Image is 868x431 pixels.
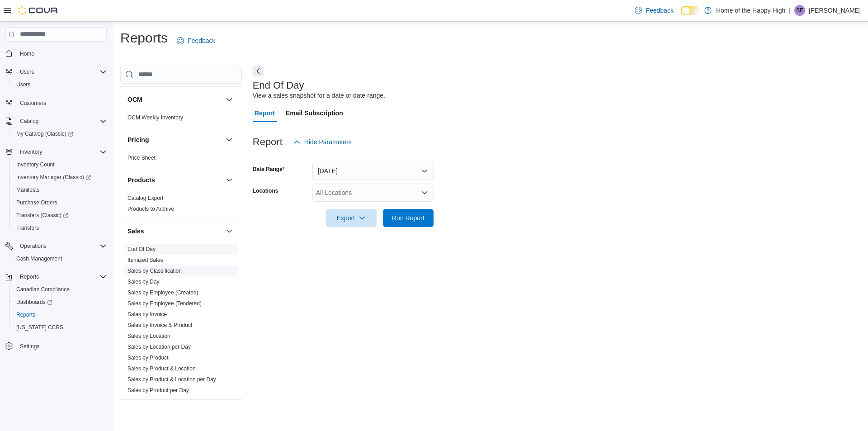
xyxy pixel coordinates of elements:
button: Sales [127,227,222,236]
a: Inventory Manager (Classic) [9,171,110,184]
a: Transfers [13,223,42,233]
label: Locations [253,187,278,194]
span: Report [255,104,275,122]
span: Feedback [188,36,215,45]
span: Users [16,66,107,77]
a: Transfers (Classic) [13,210,72,221]
div: Products [120,193,242,218]
span: Sales by Employee (Tendered) [127,300,202,307]
span: Operations [20,242,47,250]
span: Reports [20,273,39,280]
span: Manifests [13,185,107,195]
a: Catalog Export [127,195,163,201]
a: Home [16,48,38,59]
a: My Catalog (Classic) [13,128,77,139]
h1: Reports [120,29,168,47]
button: Export [326,209,377,227]
span: Sales by Classification [127,267,182,275]
span: Canadian Compliance [16,286,70,293]
span: Sales by Invoice & Product [127,322,192,329]
a: OCM Weekly Inventory [127,114,183,121]
a: Sales by Invoice & Product [127,322,192,328]
div: View a sales snapshot for a date or date range. [253,91,385,100]
span: Operations [16,241,107,251]
button: Manifests [9,184,110,196]
span: My Catalog (Classic) [16,130,73,137]
span: My Catalog (Classic) [13,128,107,139]
a: End Of Day [127,246,156,252]
p: | [789,5,791,16]
a: Users [13,79,34,90]
a: Sales by Employee (Tendered) [127,300,202,307]
a: Sales by Product & Location [127,365,196,372]
span: Users [20,68,34,76]
button: Reports [9,308,110,321]
span: Inventory Count [16,161,55,168]
span: Transfers (Classic) [16,212,68,219]
a: Sales by Product & Location per Day [127,376,216,383]
span: Cash Management [13,253,107,264]
button: Pricing [127,135,222,144]
a: My Catalog (Classic) [9,128,110,140]
a: Sales by Invoice [127,311,167,317]
span: Purchase Orders [16,199,57,206]
button: Products [127,175,222,185]
a: Dashboards [13,297,56,308]
button: Catalog [2,115,110,128]
img: Cova [18,6,59,15]
a: Dashboards [9,296,110,308]
a: Products to Archive [127,206,174,212]
span: Catalog [16,116,107,127]
span: Sales by Location [127,332,170,340]
a: Sales by Location per Day [127,344,191,350]
h3: End Of Day [253,80,304,91]
button: Operations [16,241,50,251]
button: Reports [2,270,110,283]
div: Pricing [120,152,242,167]
span: Reports [16,311,35,318]
div: Samuel Fitsum [794,5,805,16]
h3: Sales [127,227,144,236]
span: Run Report [392,213,425,223]
a: Itemized Sales [127,257,163,263]
span: Inventory [16,147,107,157]
span: Settings [16,340,107,351]
h3: Pricing [127,135,149,144]
button: Run Report [383,209,434,227]
button: Canadian Compliance [9,283,110,296]
a: Sales by Location [127,333,170,339]
span: Reports [13,309,107,320]
a: Reports [13,309,39,320]
span: Price Sheet [127,154,156,161]
span: Sales by Employee (Created) [127,289,198,296]
button: Hide Parameters [290,133,355,151]
span: Hide Parameters [304,137,352,147]
span: Dashboards [13,297,107,308]
span: Itemized Sales [127,256,163,264]
span: Dashboards [16,298,52,306]
span: SF [796,5,803,16]
button: Catalog [16,116,42,127]
span: Inventory Manager (Classic) [16,174,91,181]
button: [DATE] [312,162,434,180]
nav: Complex example [5,43,107,376]
h3: Products [127,175,155,185]
button: Cash Management [9,252,110,265]
a: Transfers (Classic) [9,209,110,222]
span: Catalog [20,118,38,125]
button: Home [2,47,110,60]
a: Canadian Compliance [13,284,73,295]
span: Sales by Day [127,278,160,285]
a: Purchase Orders [13,197,61,208]
span: Washington CCRS [13,322,107,333]
a: Manifests [13,185,43,195]
button: Purchase Orders [9,196,110,209]
a: Price Sheet [127,155,156,161]
button: Inventory [16,147,46,157]
a: [US_STATE] CCRS [13,322,67,333]
button: Products [224,175,235,185]
button: Sales [224,226,235,237]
